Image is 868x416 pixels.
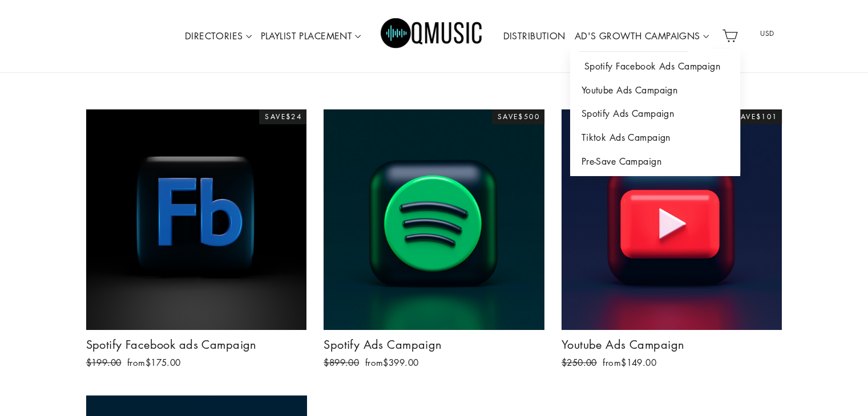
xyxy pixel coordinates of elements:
span: $399.00 [383,357,418,368]
a: Youtube Ads Campaign $250.00 from$149.00 [562,109,782,373]
a: Youtube Ads Campaign [570,79,740,103]
span: $199.00 [86,357,122,368]
a: Spotify Ads Campaign [570,102,740,126]
div: Spotify Ads Campaign [324,336,544,353]
div: Save [492,109,544,124]
div: Primary [147,3,717,70]
a: Spotify Facebook Ads Campaign [570,55,740,79]
img: Q Music Promotions [381,10,483,62]
span: $149.00 [621,357,656,368]
span: USD [745,25,789,42]
a: Spotify Facebook ads Campaign $199.00 from$175.00 [86,109,307,373]
span: from [603,357,656,368]
a: PLAYLIST PLACEMENT [256,23,366,50]
a: Tiktok Ads Campaign [570,126,740,150]
a: DIRECTORIES [180,23,256,50]
span: from [127,357,181,368]
a: Pre-Save Campaign [570,150,740,174]
div: Save [259,109,306,124]
span: from [365,357,419,368]
a: AD'S GROWTH CAMPAIGNS [570,23,713,50]
div: Youtube Ads Campaign [562,336,782,353]
span: $175.00 [146,357,181,368]
a: DISTRIBUTION [498,23,570,50]
a: Spotify Ads Campaign $899.00 from$399.00 [324,109,544,373]
span: $250.00 [562,357,597,368]
div: Spotify Facebook ads Campaign [86,336,307,353]
span: $899.00 [324,357,359,368]
div: Save [729,109,782,124]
